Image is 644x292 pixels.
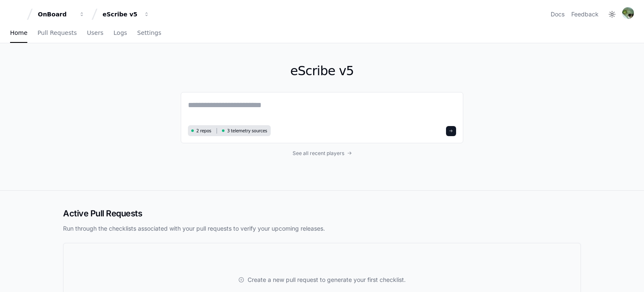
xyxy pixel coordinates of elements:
a: Settings [137,24,161,43]
span: 3 telemetry sources [227,128,267,134]
a: Docs [551,10,565,18]
span: Settings [137,30,161,35]
button: OnBoard [34,7,88,22]
h2: Active Pull Requests [63,208,581,219]
a: See all recent players [181,150,463,157]
span: See all recent players [293,150,344,157]
span: Create a new pull request to generate your first checklist. [248,276,406,284]
iframe: Open customer support [617,264,640,287]
button: eScribe v5 [99,7,153,22]
a: Home [10,24,27,43]
span: Users [87,30,103,35]
a: Pull Requests [37,24,77,43]
div: OnBoard [38,10,74,18]
span: 2 repos [196,128,211,134]
button: Feedback [571,10,599,18]
span: Pull Requests [37,30,77,35]
span: Logs [113,30,127,35]
div: eScribe v5 [103,10,139,18]
img: avatar [622,7,634,19]
p: Run through the checklists associated with your pull requests to verify your upcoming releases. [63,224,581,233]
a: Logs [113,24,127,43]
h1: eScribe v5 [181,63,463,79]
span: Home [10,30,27,35]
a: Users [87,24,103,43]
